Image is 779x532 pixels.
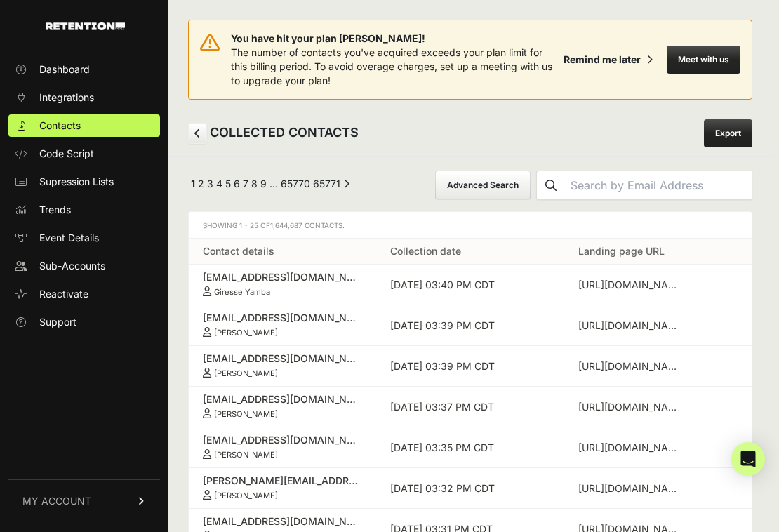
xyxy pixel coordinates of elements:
[376,468,564,509] td: [DATE] 03:32 PM CDT
[243,178,248,189] a: Page 7
[46,22,125,30] img: Retention.com
[39,147,94,161] span: Code Script
[8,86,160,109] a: Integrations
[39,203,71,217] span: Trends
[376,387,564,427] td: [DATE] 03:37 PM CDT
[667,46,740,74] button: Meet with us
[203,514,362,528] div: [EMAIL_ADDRESS][DOMAIN_NAME]
[203,311,362,325] div: [EMAIL_ADDRESS][DOMAIN_NAME]
[39,315,76,329] span: Support
[203,270,362,297] a: [EMAIL_ADDRESS][DOMAIN_NAME] Giresse Yamba
[203,433,362,460] a: [EMAIL_ADDRESS][DOMAIN_NAME] [PERSON_NAME]
[376,265,564,305] td: [DATE] 03:40 PM CDT
[251,178,258,189] a: Page 8
[8,142,160,165] a: Code Script
[39,231,99,245] span: Event Details
[8,227,160,249] a: Event Details
[578,481,684,496] div: https://jentezenfranklin.org/
[281,178,310,189] a: Page 65770
[198,178,204,189] a: Page 2
[8,58,160,81] a: Dashboard
[39,119,81,133] span: Contacts
[203,221,345,230] span: Showing 1 - 25 of
[8,114,160,137] a: Contacts
[578,245,665,257] a: Landing page URL
[214,450,278,460] small: [PERSON_NAME]
[8,283,160,305] a: Reactivate
[39,287,88,301] span: Reactivate
[578,278,684,292] div: https://give.preborn.com/preborn/appeals?sc=CO0925GP&amt=28&gs=ac&utm_source=prospecting&utm_medi...
[8,255,160,277] a: Sub-Accounts
[214,287,270,297] small: Giresse Yamba
[578,441,684,455] div: https://give.preborn.com/preborn/appeals?sc=IR0825FB&amt=50&gs=s&utm_source=facebook&utm_medium=p...
[260,178,267,189] a: Page 9
[214,368,278,378] small: [PERSON_NAME]
[214,491,278,500] small: [PERSON_NAME]
[203,270,362,284] div: [EMAIL_ADDRESS][DOMAIN_NAME]
[704,119,752,147] a: Export
[558,47,658,72] button: Remind me later
[203,245,274,257] a: Contact details
[188,177,349,194] div: Pagination
[269,178,278,189] span: …
[231,46,552,86] span: The number of contacts you've acquired exceeds your plan limit for this billing period. To avoid ...
[214,328,278,338] small: [PERSON_NAME]
[435,171,531,200] button: Advanced Search
[731,442,765,476] div: Open Intercom Messenger
[8,479,160,522] a: MY ACCOUNT
[578,319,684,333] div: https://jentezenfranklin.org/products/jentezen-franklin-legacy-bible-with-custom-debossing/?cid=S...
[203,392,362,419] a: [EMAIL_ADDRESS][DOMAIN_NAME] [PERSON_NAME]
[203,311,362,338] a: [EMAIL_ADDRESS][DOMAIN_NAME] [PERSON_NAME]
[203,433,362,447] div: [EMAIL_ADDRESS][DOMAIN_NAME]
[8,311,160,333] a: Support
[231,32,558,46] span: You have hit your plan [PERSON_NAME]!
[376,346,564,387] td: [DATE] 03:39 PM CDT
[39,91,94,105] span: Integrations
[578,359,684,373] div: https://jentezenfranklin.org/daily-devotions/strengthen-your-stakes
[203,352,362,366] div: [EMAIL_ADDRESS][DOMAIN_NAME]
[390,245,461,257] a: Collection date
[207,178,213,189] a: Page 3
[8,171,160,193] a: Supression Lists
[188,123,359,144] h2: COLLECTED CONTACTS
[203,474,362,500] a: [PERSON_NAME][EMAIL_ADDRESS][DOMAIN_NAME] [PERSON_NAME]
[225,178,231,189] a: Page 5
[39,62,90,77] span: Dashboard
[270,221,345,230] span: 1,644,687 Contacts.
[216,178,222,189] a: Page 4
[565,171,752,199] input: Search by Email Address
[234,178,240,189] a: Page 6
[376,305,564,346] td: [DATE] 03:39 PM CDT
[564,53,641,67] div: Remind me later
[578,400,684,414] div: https://jentezenfranklin.org/donation_landings/human-trafficking-resilience-center/?cid=humantraf...
[203,392,362,406] div: [EMAIL_ADDRESS][DOMAIN_NAME]
[203,352,362,378] a: [EMAIL_ADDRESS][DOMAIN_NAME] [PERSON_NAME]
[313,178,340,189] a: Page 65771
[39,259,105,273] span: Sub-Accounts
[22,494,91,508] span: MY ACCOUNT
[39,175,114,189] span: Supression Lists
[203,474,362,488] div: [PERSON_NAME][EMAIL_ADDRESS][DOMAIN_NAME]
[8,199,160,221] a: Trends
[214,409,278,419] small: [PERSON_NAME]
[191,178,195,189] em: Page 1
[376,427,564,468] td: [DATE] 03:35 PM CDT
